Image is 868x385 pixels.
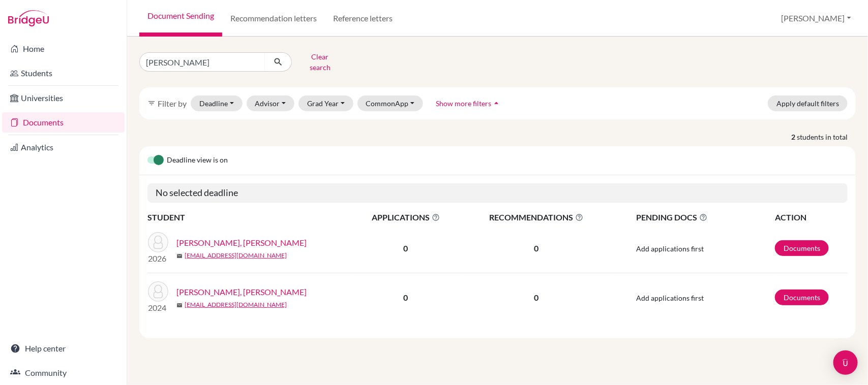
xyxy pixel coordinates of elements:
[461,242,611,254] p: 0
[768,95,848,111] button: Apply default filters
[167,154,228,167] span: Deadline view is on
[298,95,353,111] button: Grad Year
[2,338,125,359] a: Help center
[139,52,265,72] input: Find student by name...
[357,95,424,111] button: CommonApp
[147,183,848,203] h5: No selected deadline
[8,10,49,26] img: Bridge-U
[148,232,168,252] img: CASTRO LEÓN, ANA CAMILA
[185,300,287,309] a: [EMAIL_ADDRESS][DOMAIN_NAME]
[185,251,287,260] a: [EMAIL_ADDRESS][DOMAIN_NAME]
[176,253,183,259] span: mail
[791,132,797,142] strong: 2
[148,281,168,302] img: Santos Boquin, Ana Camila
[2,137,125,157] a: Analytics
[777,9,856,28] button: [PERSON_NAME]
[191,95,243,111] button: Deadline
[176,302,183,308] span: mail
[774,211,848,224] th: ACTION
[461,211,611,223] span: RECOMMENDATIONS
[636,294,704,302] span: Add applications first
[775,240,829,256] a: Documents
[148,302,168,314] p: 2024
[2,112,125,133] a: Documents
[247,95,295,111] button: Advisor
[797,132,856,142] span: students in total
[158,99,187,108] span: Filter by
[148,252,168,265] p: 2026
[636,211,774,223] span: PENDING DOCS
[2,39,125,59] a: Home
[775,290,829,305] a: Documents
[2,63,125,83] a: Students
[833,350,858,375] div: Open Intercom Messenger
[176,286,307,298] a: [PERSON_NAME], [PERSON_NAME]
[436,99,491,108] span: Show more filters
[176,237,307,249] a: [PERSON_NAME], [PERSON_NAME]
[427,95,510,111] button: Show more filtersarrow_drop_up
[404,293,408,302] b: 0
[461,292,611,304] p: 0
[636,244,704,253] span: Add applications first
[2,88,125,108] a: Universities
[2,363,125,383] a: Community
[147,211,351,224] th: STUDENT
[147,99,156,107] i: filter_list
[404,243,408,253] b: 0
[292,49,348,75] button: Clear search
[491,98,501,108] i: arrow_drop_up
[351,211,460,223] span: APPLICATIONS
